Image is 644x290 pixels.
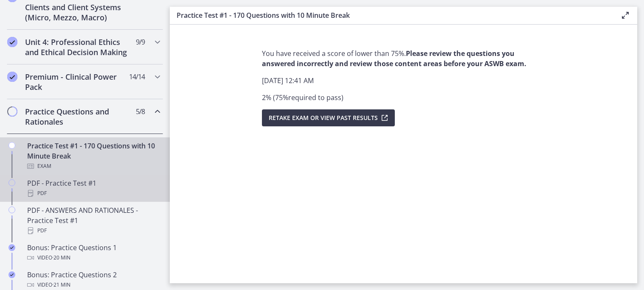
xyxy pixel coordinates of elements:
div: Video [27,253,160,263]
span: 9 / 9 [136,37,145,47]
div: PDF - ANSWERS AND RATIONALES - Practice Test #1 [27,205,160,236]
h2: Premium - Clinical Power Pack [25,72,129,92]
div: Bonus: Practice Questions 2 [27,270,160,290]
div: Video [27,280,160,290]
h3: Practice Test #1 - 170 Questions with 10 Minute Break [177,10,607,20]
button: Retake Exam OR View Past Results [262,109,395,126]
i: Completed [7,72,17,82]
i: Completed [8,271,15,278]
p: You have received a score of lower than 75%. [262,48,546,69]
i: Completed [8,244,15,251]
div: PDF [27,226,160,236]
h2: Unit 4: Professional Ethics and Ethical Decision Making [25,37,129,57]
span: · 21 min [52,280,70,290]
span: 2 % ( 75 % required to pass ) [262,93,343,102]
div: PDF - Practice Test #1 [27,178,160,198]
div: Exam [27,161,160,171]
span: Retake Exam OR View Past Results [269,113,378,123]
span: [DATE] 12:41 AM [262,76,314,85]
span: 5 / 8 [136,106,145,117]
span: 14 / 14 [129,72,145,82]
h2: Practice Questions and Rationales [25,106,129,127]
span: · 20 min [52,253,70,263]
i: Completed [7,37,17,47]
div: Bonus: Practice Questions 1 [27,243,160,263]
div: PDF [27,188,160,198]
div: Practice Test #1 - 170 Questions with 10 Minute Break [27,141,160,171]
